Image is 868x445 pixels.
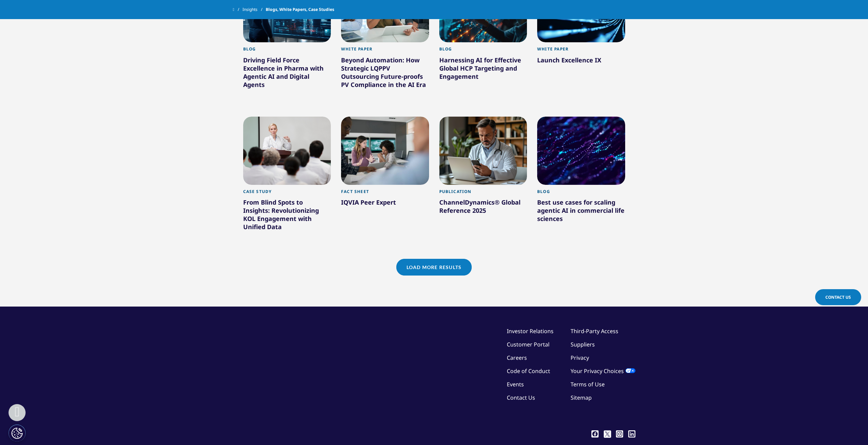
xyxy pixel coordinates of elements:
[439,185,527,232] a: Publication ChannelDynamics® Global Reference 2025
[439,42,527,98] a: Blog Harnessing AI for Effective Global HCP Targeting and Engagement
[571,327,618,335] a: Third-Party Access
[439,56,527,83] div: Harnessing AI for Effective Global HCP Targeting and Engagement
[439,198,527,217] div: ChannelDynamics® Global Reference 2025
[537,56,625,67] div: Launch Excellence IX
[571,394,592,401] a: Sitemap
[396,259,472,276] a: Load More Results
[507,341,549,348] a: Customer Portal
[507,394,535,401] a: Contact Us
[243,198,331,234] div: From Blind Spots to Insights: Revolutionizing KOL Engagement with Unified Data
[243,185,331,249] a: Case Study From Blind Spots to Insights: Revolutionizing KOL Engagement with Unified Data
[537,185,625,240] a: Blog Best use cases for scaling agentic AI in commercial life sciences
[9,425,26,442] button: Cookies Settings
[243,56,331,91] div: Driving Field Force Excellence in Pharma with Agentic AI and Digital Agents
[242,3,266,16] a: Insights
[507,381,524,388] a: Events
[266,3,334,16] span: Blogs, White Papers, Case Studies
[507,367,550,375] a: Code of Conduct
[537,198,625,225] div: Best use cases for scaling agentic AI in commercial life sciences
[341,42,429,106] a: White Paper Beyond Automation: How Strategic LQPPV Outsourcing Future-proofs PV Compliance in the...
[243,42,331,106] a: Blog Driving Field Force Excellence in Pharma with Agentic AI and Digital Agents
[341,198,429,209] div: IQVIA Peer Expert
[571,381,605,388] a: Terms of Use
[243,189,331,198] div: Case Study
[571,341,595,348] a: Suppliers
[571,354,589,361] a: Privacy
[825,294,851,300] span: Contact Us
[341,185,429,224] a: Fact Sheet IQVIA Peer Expert
[341,189,429,198] div: Fact Sheet
[341,56,429,91] div: Beyond Automation: How Strategic LQPPV Outsourcing Future-proofs PV Compliance in the AI Era
[341,46,429,56] div: White Paper
[243,46,331,56] div: Blog
[537,189,625,198] div: Blog
[507,327,554,335] a: Investor Relations
[439,46,527,56] div: Blog
[815,289,861,305] a: Contact Us
[571,367,635,375] a: Your Privacy Choices
[537,46,625,56] div: White Paper
[439,189,527,198] div: Publication
[537,42,625,81] a: White Paper Launch Excellence IX
[507,354,527,361] a: Careers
